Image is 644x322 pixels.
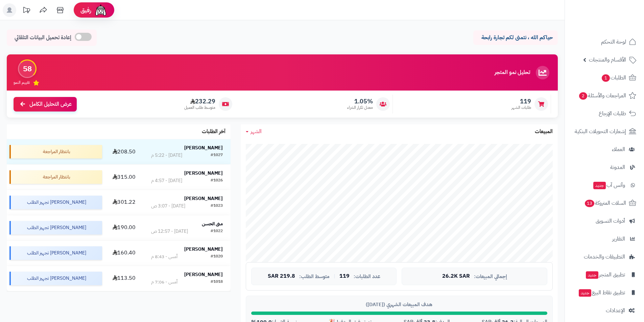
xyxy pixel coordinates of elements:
span: جديد [586,271,598,279]
a: السلات المتروكة13 [569,195,640,211]
div: [DATE] - 3:07 ص [151,203,185,209]
div: #1020 [211,253,223,260]
div: هدف المبيعات الشهري ([DATE]) [251,301,547,308]
span: إعادة تحميل البيانات التلقائي [15,34,71,42]
div: [PERSON_NAME] تجهيز الطلب [9,196,102,209]
a: تطبيق المتجرجديد [569,267,640,283]
span: عدد الطلبات: [354,274,380,279]
td: 113.50 [105,266,143,291]
span: إجمالي المبيعات: [474,274,507,279]
a: أدوات التسويق [569,213,640,229]
strong: [PERSON_NAME] [184,170,223,177]
span: 2 [579,92,587,100]
span: تقييم النمو [14,80,30,85]
strong: [PERSON_NAME] [184,246,223,253]
a: الطلبات1 [569,70,640,86]
h3: تحليل نمو المتجر [495,70,530,76]
div: [PERSON_NAME] تجهيز الطلب [9,221,102,234]
a: لوحة التحكم [569,34,640,50]
td: 190.00 [105,215,143,240]
div: #1026 [211,177,223,184]
span: الإعدادات [606,306,625,315]
a: طلبات الإرجاع [569,105,640,122]
td: 301.22 [105,190,143,215]
span: تطبيق المتجر [585,270,625,279]
span: جديد [579,289,591,297]
span: 1 [602,74,610,82]
span: جديد [593,182,606,189]
a: إشعارات التحويلات البنكية [569,123,640,140]
div: بانتظار المراجعة [9,145,102,158]
span: طلبات الإرجاع [599,109,626,118]
div: [DATE] - 4:57 م [151,177,182,184]
span: متوسط طلب العميل [184,105,215,110]
span: طلبات الشهر [511,105,531,110]
p: حياكم الله ، نتمنى لكم تجارة رابحة [478,34,553,42]
a: الإعدادات [569,302,640,319]
div: #1018 [211,279,223,286]
h3: آخر الطلبات [202,129,225,135]
span: السلات المتروكة [584,198,626,208]
a: الشهر [246,128,262,135]
div: بانتظار المراجعة [9,170,102,184]
span: التطبيقات والخدمات [584,252,625,262]
span: أدوات التسويق [596,216,625,226]
span: التقارير [612,234,625,244]
span: متوسط الطلب: [299,274,330,279]
span: 219.8 SAR [268,273,295,279]
a: التقارير [569,231,640,247]
span: الشهر [251,127,262,135]
div: [PERSON_NAME] تجهيز الطلب [9,246,102,260]
span: رفيق [80,6,91,14]
span: إشعارات التحويلات البنكية [575,127,626,136]
div: [DATE] - 5:22 م [151,152,182,159]
a: العملاء [569,141,640,157]
span: معدل تكرار الشراء [347,105,373,110]
strong: منى الحسن [202,220,223,227]
span: العملاء [612,145,625,154]
a: المدونة [569,159,640,175]
span: لوحة التحكم [601,37,626,47]
span: المراجعات والأسئلة [578,91,626,100]
span: | [334,274,335,279]
a: وآتس آبجديد [569,177,640,193]
a: تحديثات المنصة [18,3,35,19]
strong: [PERSON_NAME] [184,195,223,202]
div: أمس - 8:43 م [151,253,177,260]
span: 119 [511,98,531,105]
span: 13 [585,200,594,207]
div: #1022 [211,228,223,235]
div: #1027 [211,152,223,159]
strong: [PERSON_NAME] [184,144,223,151]
td: 315.00 [105,165,143,190]
h3: المبيعات [535,129,553,135]
span: المدونة [610,163,625,172]
span: 119 [339,273,350,279]
td: 208.50 [105,139,143,164]
a: تطبيق نقاط البيعجديد [569,284,640,301]
a: المراجعات والأسئلة2 [569,88,640,104]
span: 1.05% [347,98,373,105]
a: التطبيقات والخدمات [569,249,640,265]
div: [PERSON_NAME] تجهيز الطلب [9,272,102,285]
div: أمس - 7:06 م [151,279,177,286]
span: 232.29 [184,98,215,105]
span: عرض التحليل الكامل [29,100,72,108]
span: الطلبات [601,73,626,82]
strong: [PERSON_NAME] [184,271,223,278]
span: الأقسام والمنتجات [589,55,626,65]
span: 26.2K SAR [442,273,470,279]
img: logo-2.png [598,19,638,33]
td: 160.40 [105,241,143,266]
span: وآتس آب [593,180,625,190]
div: [DATE] - 12:57 ص [151,228,188,235]
div: #1023 [211,203,223,209]
a: عرض التحليل الكامل [14,97,77,112]
span: تطبيق نقاط البيع [578,288,625,297]
img: ai-face.png [94,3,108,17]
